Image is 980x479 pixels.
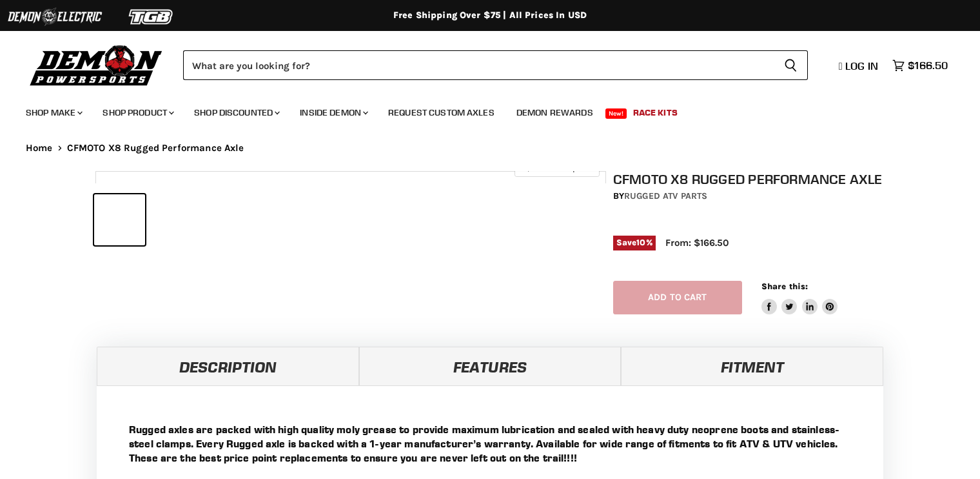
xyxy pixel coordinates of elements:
[67,143,244,154] span: CFMOTO X8 Rugged Performance Axle
[624,190,707,201] a: Rugged ATV Parts
[908,59,948,72] span: $166.50
[507,99,603,126] a: Demon Rewards
[378,99,504,126] a: Request Custom Axles
[16,94,945,126] ul: Main menu
[183,50,808,80] form: Product
[97,347,359,385] a: Description
[665,237,729,249] span: From: $166.50
[26,42,167,88] img: Demon Powersports
[833,60,886,72] a: Log in
[290,99,376,126] a: Inside Demon
[16,99,90,126] a: Shop Make
[886,56,954,75] a: $166.50
[613,236,656,250] span: Save %
[94,194,145,245] button: CFMOTO X8 Rugged Performance Axle thumbnail
[636,238,645,247] span: 10
[184,99,288,126] a: Shop Discounted
[6,5,103,29] img: Demon Electric Logo 2
[129,422,851,465] p: Rugged axles are packed with high quality moly grease to provide maximum lubrication and sealed w...
[605,108,627,119] span: New!
[845,59,878,72] span: Log in
[26,143,53,154] a: Home
[761,281,838,315] aside: Share this:
[521,163,593,172] span: Click to expand
[623,99,687,126] a: Race Kits
[103,5,200,29] img: TGB Logo 2
[359,347,622,385] a: Features
[613,171,892,187] h1: CFMOTO X8 Rugged Performance Axle
[93,99,182,126] a: Shop Product
[183,50,774,80] input: Search
[149,194,200,245] button: CFMOTO X8 Rugged Performance Axle thumbnail
[621,347,883,385] a: Fitment
[204,194,255,245] button: CFMOTO X8 Rugged Performance Axle thumbnail
[774,50,808,80] button: Search
[761,281,808,291] span: Share this:
[613,189,892,203] div: by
